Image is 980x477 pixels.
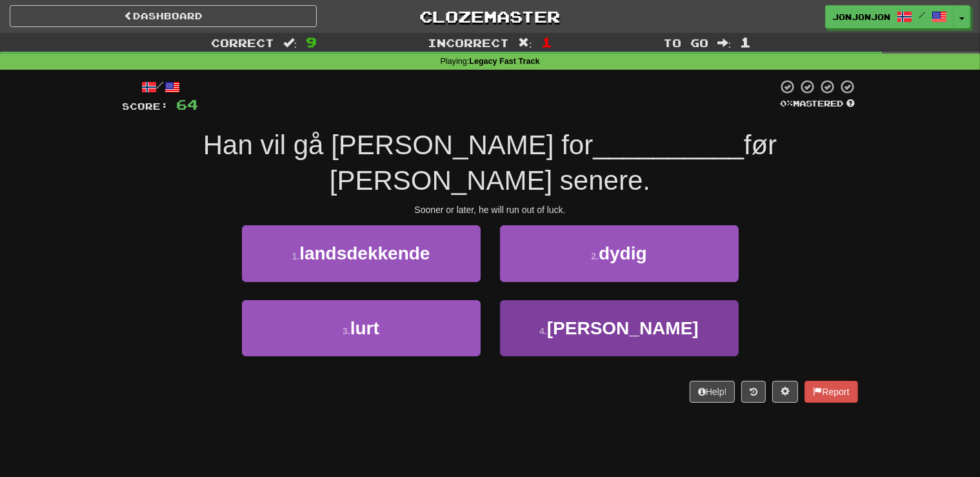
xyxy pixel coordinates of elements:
span: 0 % [781,98,794,108]
span: Correct [211,36,274,49]
button: 2.dydig [500,225,739,281]
span: 9 [306,34,317,50]
span: __________ [593,130,744,160]
a: jonjonjon / [825,5,954,28]
button: Report [805,381,857,403]
span: 1 [541,34,552,50]
small: 2 . [591,251,599,261]
span: 64 [177,96,199,112]
span: : [717,37,732,48]
a: Dashboard [10,5,317,27]
button: 4.[PERSON_NAME] [500,300,739,356]
span: : [518,37,532,48]
small: 1 . [292,251,300,261]
small: 4 . [539,326,547,336]
button: 1.landsdekkende [242,225,481,281]
small: 3 . [343,326,350,336]
button: Round history (alt+y) [741,381,766,403]
strong: Legacy Fast Track [469,57,539,66]
span: Han vil gå [PERSON_NAME] for [203,130,594,160]
button: 3.lurt [242,300,481,356]
span: Incorrect [428,36,509,49]
span: landsdekkende [299,243,430,263]
div: Mastered [778,98,858,110]
span: : [283,37,297,48]
span: lurt [350,318,379,338]
div: Sooner or later, he will run out of luck. [123,203,858,216]
span: [PERSON_NAME] [547,318,699,338]
button: Help! [690,381,735,403]
a: Clozemaster [336,5,643,28]
div: / [123,79,199,95]
span: / [919,10,925,19]
span: Score: [123,101,169,112]
span: To go [663,36,708,49]
span: før [PERSON_NAME] senere. [330,130,777,196]
span: 1 [740,34,751,50]
span: jonjonjon [832,11,890,23]
span: dydig [599,243,647,263]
